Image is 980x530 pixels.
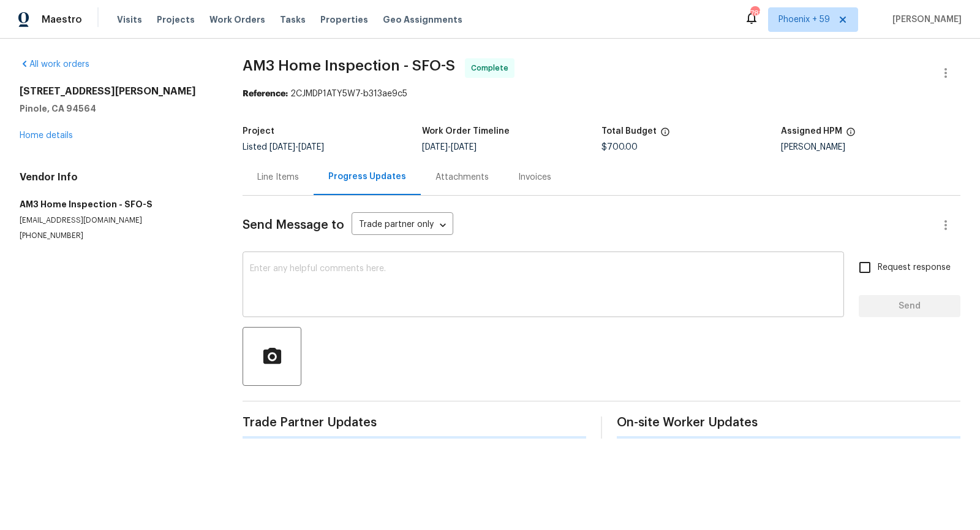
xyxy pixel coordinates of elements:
[888,13,962,26] span: [PERSON_NAME]
[778,13,830,26] span: Phoenix + 59
[243,219,344,231] span: Send Message to
[601,127,657,136] h5: Total Budget
[243,88,960,100] div: 2CJMDP1ATY5W7-b313ae9c5
[878,261,951,274] span: Request response
[518,171,551,183] div: Invoices
[750,7,759,20] div: 788
[846,127,856,143] span: The hpm assigned to this work order.
[20,85,213,98] h2: [STREET_ADDRESS][PERSON_NAME]
[157,13,195,26] span: Projects
[42,13,82,26] span: Maestro
[298,143,324,152] span: [DATE]
[20,198,213,210] h5: AM3 Home Inspection - SFO-S
[660,127,670,143] span: The total cost of line items that have been proposed by Opendoor. This sum includes line items th...
[280,15,306,24] span: Tasks
[781,127,842,136] h5: Assigned HPM
[20,231,213,241] p: [PHONE_NUMBER]
[20,60,89,69] a: All work orders
[243,143,324,152] span: Listed
[20,215,213,226] p: [EMAIL_ADDRESS][DOMAIN_NAME]
[20,102,213,115] h5: Pinole, CA 94564
[471,62,513,74] span: Complete
[601,143,638,152] span: $700.00
[435,171,489,183] div: Attachments
[320,13,368,26] span: Properties
[422,127,510,136] h5: Work Order Timeline
[617,417,960,429] span: On-site Worker Updates
[422,143,477,152] span: -
[20,171,213,183] h4: Vendor Info
[383,13,462,26] span: Geo Assignments
[243,90,288,98] b: Reference:
[117,13,142,26] span: Visits
[257,171,299,183] div: Line Items
[781,143,960,152] div: [PERSON_NAME]
[269,143,295,152] span: [DATE]
[269,143,324,152] span: -
[243,417,586,429] span: Trade Partner Updates
[352,215,453,236] div: Trade partner only
[243,127,274,136] h5: Project
[243,58,455,73] span: AM3 Home Inspection - SFO-S
[422,143,448,152] span: [DATE]
[20,131,73,140] a: Home details
[209,13,265,26] span: Work Orders
[328,171,406,183] div: Progress Updates
[451,143,477,152] span: [DATE]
